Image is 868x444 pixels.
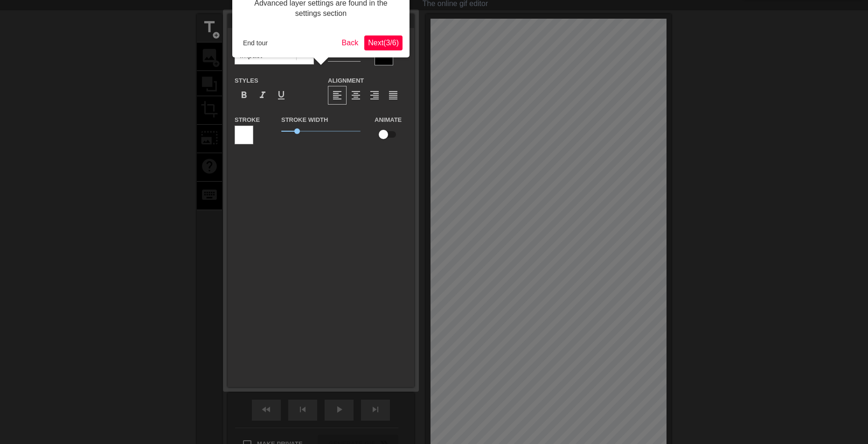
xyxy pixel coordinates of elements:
[235,115,260,125] label: Stroke
[370,404,381,415] span: skip_next
[297,404,308,415] span: skip_previous
[350,90,361,101] span: format_align_center
[257,90,268,101] span: format_italic
[212,31,220,39] span: add_circle
[368,39,399,47] span: Next ( 3 / 6 )
[369,90,380,101] span: format_align_right
[238,90,250,101] span: format_bold
[239,36,271,50] button: End tour
[201,18,218,36] span: title
[332,90,343,101] span: format_align_left
[364,35,403,50] button: Next
[328,76,364,85] label: Alignment
[333,404,345,415] span: play_arrow
[276,90,287,101] span: format_underline
[261,404,272,415] span: fast_rewind
[281,115,328,125] label: Stroke Width
[388,90,399,101] span: format_align_justify
[375,115,402,125] label: Animate
[235,76,258,85] label: Styles
[338,35,362,50] button: Back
